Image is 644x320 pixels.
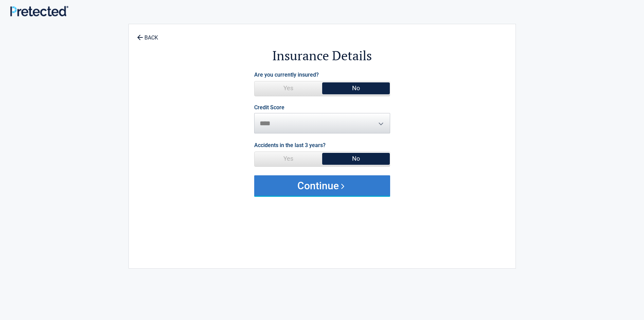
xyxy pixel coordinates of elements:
span: Yes [255,152,322,165]
label: Credit Score [254,105,284,110]
button: Continue [254,175,390,196]
h2: Insurance Details [166,47,478,64]
label: Accidents in the last 3 years? [254,141,326,150]
span: No [322,152,390,165]
img: Main Logo [10,6,68,16]
span: No [322,81,390,95]
a: BACK [136,29,159,41]
label: Are you currently insured? [254,70,319,79]
span: Yes [255,81,322,95]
